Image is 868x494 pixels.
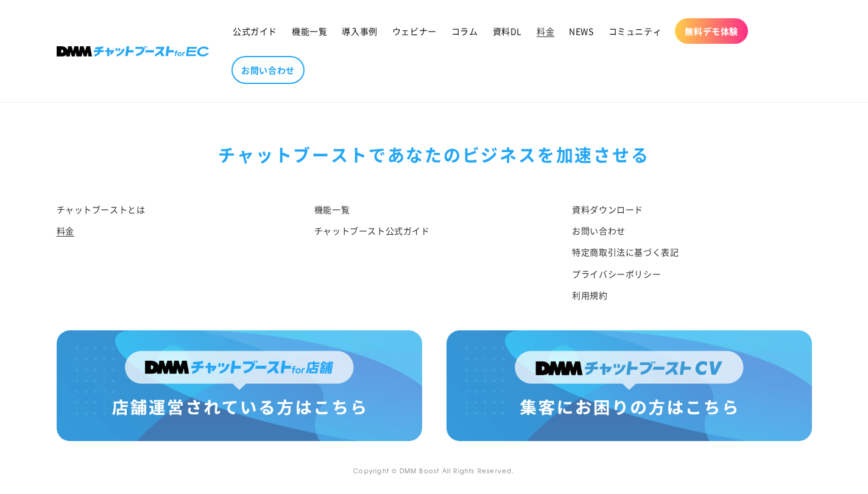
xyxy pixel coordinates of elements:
span: 公式ガイド [233,26,277,37]
span: ウェビナー [392,26,437,37]
a: コミュニティ [601,18,669,44]
span: 導入事例 [342,26,377,37]
small: Copyright © DMM Boost All Rights Reserved. [353,466,514,475]
span: コラム [451,26,478,37]
a: 機能一覧 [284,18,334,44]
a: 無料デモ体験 [675,18,748,44]
a: お問い合わせ [231,56,305,84]
a: 利用規約 [572,285,607,306]
a: プライバシーポリシー [572,263,661,285]
a: 料金 [57,220,74,242]
a: 機能一覧 [314,202,350,220]
a: ウェビナー [385,18,444,44]
span: お問い合わせ [241,64,295,75]
div: チャットブーストで あなたのビジネスを加速させる [57,139,812,170]
a: チャットブースト公式ガイド [314,220,430,242]
span: NEWS [569,26,593,37]
span: 無料デモ体験 [685,26,738,37]
a: NEWS [562,18,601,44]
span: 機能一覧 [292,26,327,37]
img: 集客にお困りの方はこちら [446,330,812,441]
a: 資料DL [485,18,529,44]
img: 株式会社DMM Boost [57,46,209,57]
a: お問い合わせ [572,220,626,242]
a: 公式ガイド [225,18,284,44]
span: 料金 [537,26,554,37]
a: 資料ダウンロード [572,202,643,220]
a: コラム [444,18,485,44]
span: 資料DL [493,26,522,37]
span: コミュニティ [609,26,662,37]
img: 店舗運営されている方はこちら [57,330,422,441]
a: 導入事例 [334,18,384,44]
a: チャットブーストとは [57,202,146,220]
a: 料金 [529,18,562,44]
a: 特定商取引法に基づく表記 [572,242,679,263]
